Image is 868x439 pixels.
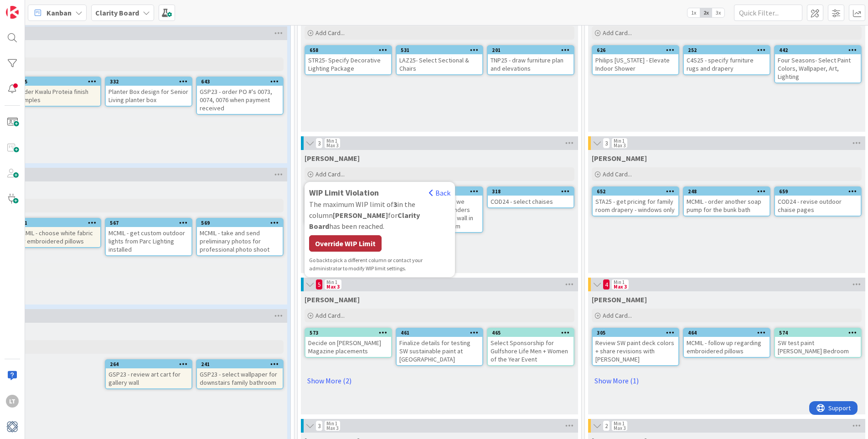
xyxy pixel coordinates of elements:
[326,280,337,284] div: Min 1
[603,279,610,290] span: 4
[6,395,19,408] div: LT
[614,284,627,289] div: Max 3
[326,426,338,430] div: Max 3
[310,47,391,53] div: 658
[603,138,610,149] span: 3
[603,311,632,320] span: Add Card...
[592,154,647,163] span: Lisa T.
[684,329,770,337] div: 464
[684,54,770,74] div: C4S25 - specify furniture rugs and drapery
[401,330,482,336] div: 461
[492,330,573,336] div: 465
[305,337,391,357] div: Decide on [PERSON_NAME] Magazine placements
[593,187,678,216] div: 652STA25 - get pricing for family room drapery - windows only
[700,8,712,17] span: 2x
[684,196,770,216] div: MCMIL - order another soap pump for the bunk bath
[779,330,861,336] div: 574
[593,329,678,365] div: 305Review SW paint deck colors + share revisions with [PERSON_NAME]
[201,220,283,226] div: 569
[106,360,191,388] div: 264GSP23 - review art cart for gallery wall
[201,361,283,367] div: 241
[305,329,391,357] div: 573Decide on [PERSON_NAME] Magazine placements
[315,29,345,37] span: Add Card...
[310,330,391,336] div: 573
[593,46,678,54] div: 626
[106,219,191,227] div: 567
[106,219,191,255] div: 567MCMIL - get custom outdoor lights from Parc Lighting installed
[397,46,482,54] div: 531
[397,337,482,365] div: Finalize details for testing SW sustainable paint at [GEOGRAPHIC_DATA]
[603,170,632,178] span: Add Card...
[684,329,770,357] div: 464MCMIL - follow up regarding embroidered pillows
[309,186,450,199] div: WIP Limit Violation
[734,5,802,21] input: Quick Filter...
[775,46,861,54] div: 442
[597,330,678,336] div: 305
[326,284,340,289] div: Max 3
[397,329,482,365] div: 461Finalize details for testing SW sustainable paint at [GEOGRAPHIC_DATA]
[488,196,573,207] div: COD24 - select chaises
[305,295,360,304] span: Lisa K.
[429,187,450,198] div: Back
[315,138,323,149] span: 3
[197,77,283,114] div: 643GSP23 - order PO #'s 0073, 0074, 0076 when payment received
[397,46,482,74] div: 531LAZ25- Select Sectional & Chairs
[106,368,191,388] div: GSP23 - review art cart for gallery wall
[15,219,100,247] div: 261MCMIL - choose white fabric for embroidered pillows
[488,187,573,207] div: 318COD24 - select chaises
[315,420,323,431] span: 3
[309,256,450,273] div: to pick a different column or contact your administrator to modify WIP limit settings.
[492,47,573,53] div: 201
[315,170,345,178] span: Add Card...
[775,54,861,83] div: Four Seasons- Select Paint Colors, Wallpaper, Art, Lighting
[110,78,191,85] div: 332
[326,143,338,148] div: Max 3
[779,188,861,195] div: 659
[775,329,861,337] div: 574
[684,187,770,216] div: 248MCMIL - order another soap pump for the bunk bath
[15,77,100,106] div: 375Order Kwalu Proteia finish samples
[19,220,100,226] div: 261
[333,211,388,220] b: [PERSON_NAME]
[397,329,482,337] div: 461
[305,54,391,74] div: STR25- Specify Decorative Lighting Package
[326,139,337,143] div: Min 1
[593,54,678,74] div: Philips [US_STATE] - Elevate Indoor Shower
[712,8,724,17] span: 3x
[106,86,191,106] div: Planter Box design for Senior Living planter box
[110,220,191,226] div: 567
[775,46,861,83] div: 442Four Seasons- Select Paint Colors, Wallpaper, Art, Lighting
[305,46,391,54] div: 658
[592,295,647,304] span: Lisa K.
[305,154,360,163] span: Lisa T.
[19,78,100,85] div: 375
[684,187,770,196] div: 248
[106,77,191,106] div: 332Planter Box design for Senior Living planter box
[592,373,862,388] a: Show More (1)
[775,187,861,216] div: 659COD24 - revise outdoor chaise pages
[305,46,391,74] div: 658STR25- Specify Decorative Lighting Package
[197,368,283,388] div: GSP23 - select wallpaper for downstairs family bathroom
[488,46,573,74] div: 201TNP25 - draw furniture plan and elevations
[305,329,391,337] div: 573
[106,227,191,255] div: MCMIL - get custom outdoor lights from Parc Lighting installed
[401,47,482,53] div: 531
[309,257,328,263] span: Go back
[110,361,191,367] div: 264
[393,200,397,209] b: 3
[197,360,283,388] div: 241GSP23 - select wallpaper for downstairs family bathroom
[15,86,100,106] div: Order Kwalu Proteia finish samples
[775,187,861,196] div: 659
[684,46,770,54] div: 252
[614,426,625,430] div: Max 3
[593,196,678,216] div: STA25 - get pricing for family room drapery - windows only
[775,329,861,357] div: 574SW test paint [PERSON_NAME] Bedroom
[305,373,574,388] a: Show More (2)
[6,6,19,19] img: Visit kanbanzone.com
[309,199,450,232] div: The maximum WIP limit of in the column for has been reached.
[684,337,770,357] div: MCMIL - follow up regarding embroidered pillows
[488,337,573,365] div: Select Sponsorship for Gulfshore Life Men + Women of the Year Event
[201,78,283,85] div: 643
[6,420,19,433] img: avatar
[775,196,861,216] div: COD24 - revise outdoor chaise pages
